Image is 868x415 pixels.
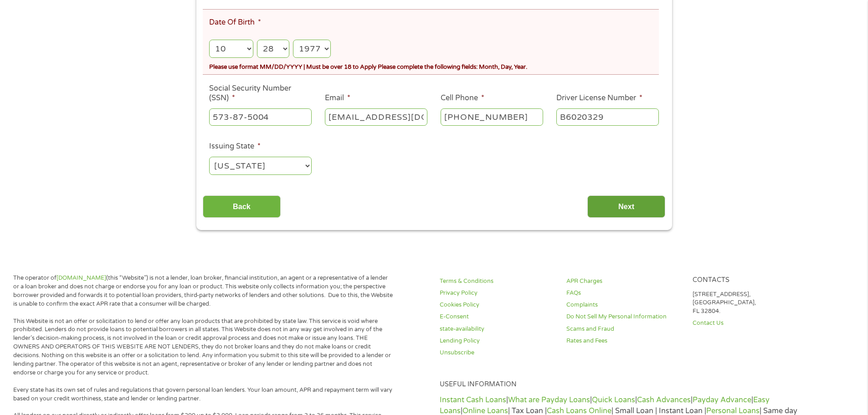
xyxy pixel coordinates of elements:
[566,289,682,297] a: FAQs
[440,313,555,321] a: E-Consent
[209,60,658,72] div: Please use format MM/DD/YYYY | Must be over 18 to Apply Please complete the following fields: Mon...
[13,386,393,403] p: Every state has its own set of rules and regulations that govern personal loan lenders. Your loan...
[13,274,393,308] p: The operator of (this “Website”) is not a lender, loan broker, financial institution, an agent or...
[566,325,682,333] a: Scams and Fraud
[209,18,261,27] label: Date Of Birth
[440,380,808,389] h4: Useful Information
[440,277,555,286] a: Terms & Conditions
[440,337,555,345] a: Lending Policy
[441,93,484,103] label: Cell Phone
[592,395,635,405] a: Quick Loans
[441,108,543,126] input: (541) 754-3010
[203,195,281,218] input: Back
[566,301,682,309] a: Complaints
[440,301,555,309] a: Cookies Policy
[325,108,427,126] input: john@gmail.com
[693,319,808,328] a: Contact Us
[209,142,261,151] label: Issuing State
[587,195,665,218] input: Next
[56,274,106,282] a: [DOMAIN_NAME]
[566,313,682,321] a: Do Not Sell My Personal Information
[325,93,350,103] label: Email
[566,277,682,286] a: APR Charges
[440,289,555,297] a: Privacy Policy
[693,290,808,316] p: [STREET_ADDRESS], [GEOGRAPHIC_DATA], FL 32804.
[13,317,393,377] p: This Website is not an offer or solicitation to lend or offer any loan products that are prohibit...
[693,276,808,285] h4: Contacts
[209,84,312,103] label: Social Security Number (SSN)
[440,348,555,357] a: Unsubscribe
[440,395,506,405] a: Instant Cash Loans
[637,395,691,405] a: Cash Advances
[508,395,590,405] a: What are Payday Loans
[693,395,751,405] a: Payday Advance
[566,337,682,345] a: Rates and Fees
[209,108,312,126] input: 078-05-1120
[440,325,555,333] a: state-availability
[556,93,642,103] label: Driver License Number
